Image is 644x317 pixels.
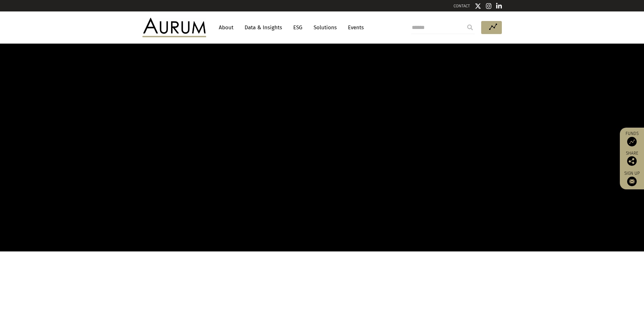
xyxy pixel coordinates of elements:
a: Events [345,22,364,33]
img: Aurum [142,18,206,37]
input: Submit [464,21,476,34]
img: Linkedin icon [496,3,502,9]
a: CONTACT [454,4,470,8]
a: Sign up [623,171,641,186]
a: Funds [623,131,641,146]
img: Twitter icon [475,3,481,9]
img: Access Funds [627,137,637,146]
a: Solutions [310,22,340,33]
img: Instagram icon [486,3,492,9]
div: Share [623,151,641,166]
img: Share this post [627,156,637,166]
a: About [216,22,237,33]
a: ESG [290,22,306,33]
a: Data & Insights [241,22,285,33]
img: Sign up to our newsletter [627,177,637,186]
